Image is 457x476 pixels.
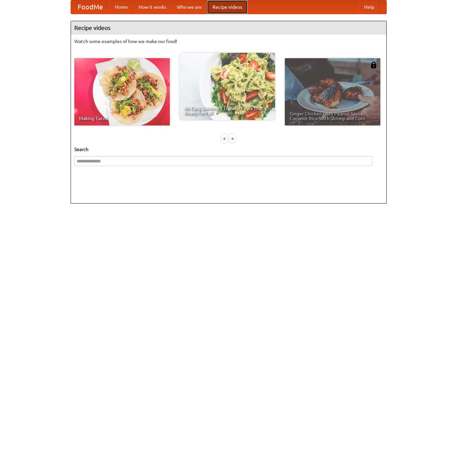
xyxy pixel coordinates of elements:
a: Help [359,0,380,14]
img: 483408.png [370,62,377,68]
a: Who we are [172,0,207,14]
h4: Recipe videos [71,21,386,35]
div: « [222,134,228,143]
a: An Easy, Summery Tomato Pasta That's Ready for Fall [180,53,275,120]
div: » [229,134,235,143]
span: Making Tacos [79,116,165,121]
p: Watch some examples of how we make our food! [74,38,383,45]
span: An Easy, Summery Tomato Pasta That's Ready for Fall [184,106,270,115]
a: How it works [133,0,172,14]
a: FoodMe [71,0,110,14]
a: Recipe videos [207,0,247,14]
h5: Search [74,146,383,153]
a: Home [110,0,133,14]
a: Making Tacos [74,58,170,125]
